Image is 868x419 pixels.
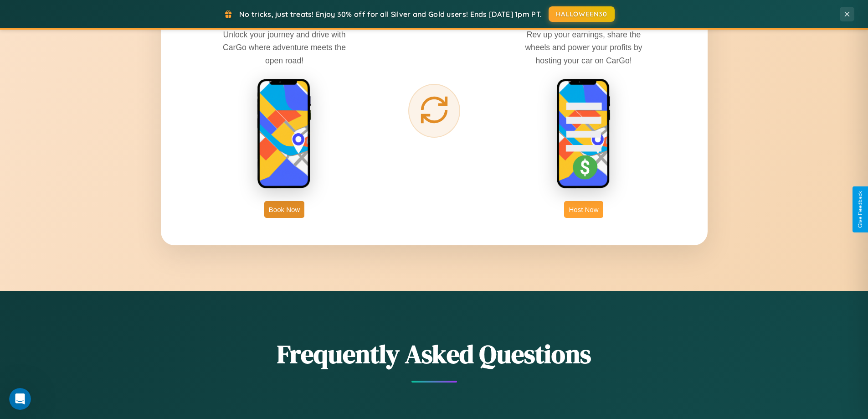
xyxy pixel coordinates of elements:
iframe: Intercom live chat [9,388,31,410]
button: Book Now [264,201,304,218]
img: host phone [556,78,611,190]
p: Unlock your journey and drive with CarGo where adventure meets the open road! [216,28,353,67]
button: HALLOWEEN30 [549,6,615,22]
p: Rev up your earnings, share the wheels and power your profits by hosting your car on CarGo! [515,28,652,67]
div: Give Feedback [857,191,863,228]
button: Host Now [564,201,603,218]
img: rent phone [257,78,312,190]
span: No tricks, just treats! Enjoy 30% off for all Silver and Gold users! Ends [DATE] 1pm PT. [239,10,542,19]
h2: Frequently Asked Questions [161,336,708,372]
